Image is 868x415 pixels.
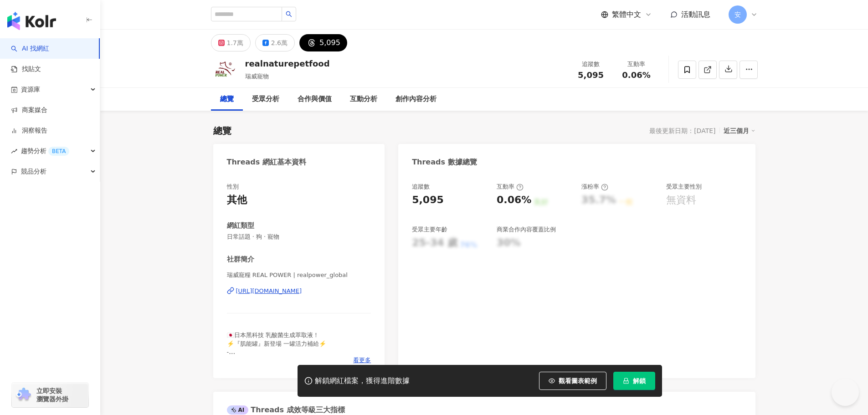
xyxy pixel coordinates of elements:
span: search [286,11,292,17]
div: Threads 成效等級三大指標 [227,405,345,415]
a: searchAI 找網紅 [11,44,49,53]
span: 日常話題 · 狗 · 寵物 [227,233,371,241]
div: 近三個月 [724,125,755,137]
span: 繁體中文 [612,10,641,20]
div: 性別 [227,183,239,191]
span: 安 [734,10,741,20]
div: 社群簡介 [227,255,254,264]
div: 追蹤數 [412,183,430,191]
div: 5,095 [412,193,444,207]
div: 最後更新日期：[DATE] [649,127,715,134]
a: 找貼文 [11,65,41,74]
div: Threads 網紅基本資料 [227,157,306,167]
div: 受眾主要年齡 [412,225,447,234]
div: realnaturepetfood [245,58,330,69]
span: 5,095 [578,70,604,80]
span: 趨勢分析 [21,141,69,161]
span: 立即安裝 瀏覽器外掛 [36,387,68,403]
div: 2.6萬 [271,36,288,49]
div: AI [227,405,249,415]
img: chrome extension [15,388,32,402]
div: 1.7萬 [227,36,243,49]
div: 網紅類型 [227,221,254,231]
button: 5,095 [299,34,347,51]
span: 0.06% [622,71,650,80]
span: 觀看圖表範例 [559,377,597,384]
span: 看更多 [353,356,371,364]
div: Threads 數據總覽 [412,157,477,167]
span: 🇯🇵日本黑科技 乳酸菌生成萃取液！ ⚡️『肌能罐』新登場 一罐活力補給⚡️ - 天然[PERSON_NAME]配方 真・有感 從38萬+種營養組合專研配方， 用快狠準，有感支援日常保健 和毛孩一... [227,332,330,388]
a: chrome extension立即安裝 瀏覽器外掛 [12,383,88,407]
div: [URL][DOMAIN_NAME] [236,287,302,295]
div: 解鎖網紅檔案，獲得進階數據 [315,376,410,386]
div: 互動率 [619,60,654,69]
div: 5,095 [319,36,340,49]
span: 瑞威寵糧 REAL POWER | realpower_global [227,271,371,279]
img: logo [7,12,56,30]
div: 合作與價值 [298,94,332,105]
button: 2.6萬 [255,34,295,51]
div: BETA [48,147,69,156]
span: lock [623,378,629,384]
div: 0.06% [497,193,531,207]
button: 觀看圖表範例 [539,372,606,390]
img: KOL Avatar [211,56,238,83]
button: 1.7萬 [211,34,251,51]
a: [URL][DOMAIN_NAME] [227,287,371,295]
span: 解鎖 [633,377,646,384]
span: 競品分析 [21,161,46,182]
div: 商業合作內容覆蓋比例 [497,225,556,234]
div: 互動分析 [350,94,377,105]
div: 其他 [227,193,247,207]
a: 洞察報告 [11,126,47,135]
span: rise [11,148,17,154]
button: 解鎖 [613,372,655,390]
div: 總覽 [220,94,234,105]
div: 追蹤數 [574,60,608,69]
div: 受眾分析 [252,94,279,105]
div: 創作內容分析 [395,94,437,105]
span: 資源庫 [21,79,40,100]
a: 商案媒合 [11,106,47,115]
span: 瑞威寵物 [245,73,269,80]
div: 總覽 [213,124,231,137]
div: 互動率 [497,183,524,191]
div: 受眾主要性別 [666,183,702,191]
div: 漲粉率 [581,183,608,191]
span: 活動訊息 [681,10,710,19]
div: 無資料 [666,193,696,207]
